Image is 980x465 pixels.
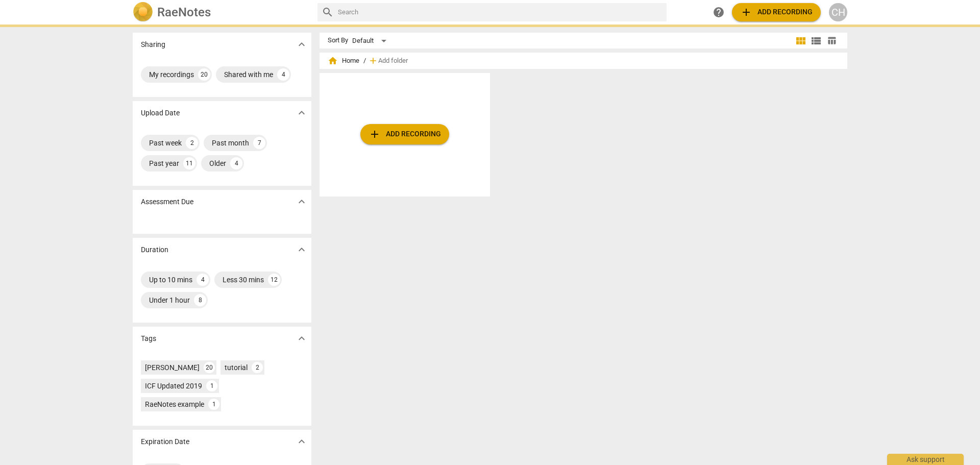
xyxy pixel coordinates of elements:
[328,56,338,66] span: home
[363,57,366,65] span: /
[209,158,226,168] div: Older
[808,33,824,48] button: List view
[296,195,308,208] span: expand_more
[328,37,348,44] div: Sort By
[740,6,752,18] span: add
[352,33,390,49] div: Default
[829,3,847,21] button: CH
[294,331,309,346] button: Show more
[296,107,308,119] span: expand_more
[369,128,441,140] span: Add recording
[793,33,808,48] button: Tile view
[204,362,215,373] div: 20
[141,436,189,447] p: Expiration Date
[149,158,179,168] div: Past year
[253,137,265,149] div: 7
[198,68,210,81] div: 20
[360,124,449,144] button: Upload
[732,3,821,21] button: Upload
[338,4,663,20] input: Search
[713,6,725,18] span: help
[141,108,180,118] p: Upload Date
[740,6,813,18] span: Add recording
[294,37,309,52] button: Show more
[268,274,280,286] div: 12
[186,137,198,149] div: 2
[212,138,249,148] div: Past month
[206,380,217,391] div: 1
[194,294,206,306] div: 8
[296,332,308,345] span: expand_more
[795,35,807,47] span: view_module
[328,56,359,66] span: Home
[827,36,837,45] span: table_chart
[709,3,728,21] a: Help
[149,138,182,148] div: Past week
[141,197,193,207] p: Assessment Due
[225,362,248,373] div: tutorial
[149,295,190,305] div: Under 1 hour
[294,194,309,209] button: Show more
[183,157,195,169] div: 11
[294,434,309,449] button: Show more
[141,39,165,50] p: Sharing
[887,454,964,465] div: Ask support
[294,242,309,257] button: Show more
[145,399,204,409] div: RaeNotes example
[157,5,211,19] h2: RaeNotes
[133,2,309,22] a: LogoRaeNotes
[294,105,309,120] button: Show more
[145,381,202,391] div: ICF Updated 2019
[277,68,289,81] div: 4
[296,435,308,448] span: expand_more
[378,57,408,65] span: Add folder
[145,362,200,373] div: [PERSON_NAME]
[369,128,381,140] span: add
[230,157,242,169] div: 4
[824,33,839,48] button: Table view
[149,275,192,285] div: Up to 10 mins
[252,362,263,373] div: 2
[133,2,153,22] img: Logo
[368,56,378,66] span: add
[149,69,194,80] div: My recordings
[197,274,209,286] div: 4
[141,244,168,255] p: Duration
[141,333,156,344] p: Tags
[322,6,334,18] span: search
[296,38,308,51] span: expand_more
[223,275,264,285] div: Less 30 mins
[810,35,822,47] span: view_list
[208,399,219,410] div: 1
[224,69,273,80] div: Shared with me
[296,243,308,256] span: expand_more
